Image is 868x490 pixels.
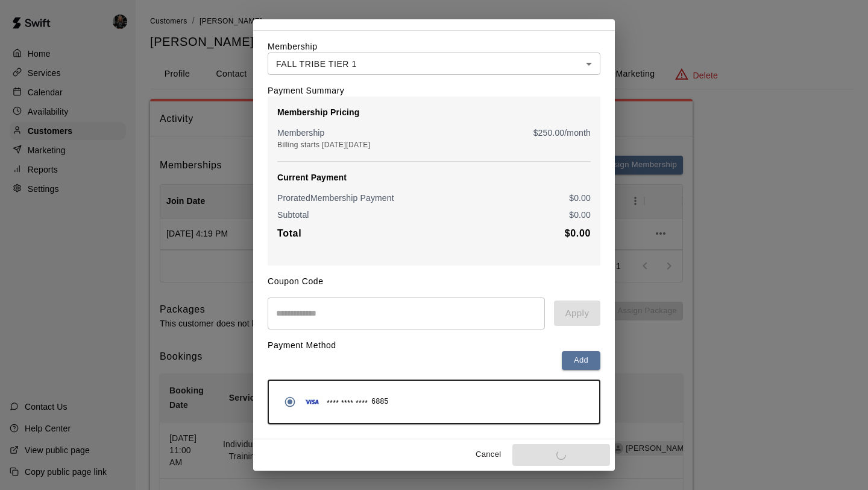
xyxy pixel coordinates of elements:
[569,209,591,221] p: $ 0.00
[268,276,324,286] label: Coupon Code
[565,228,591,238] b: $ 0.00
[562,351,600,370] button: Add
[469,445,508,464] button: Cancel
[277,192,394,204] p: Prorated Membership Payment
[277,209,309,221] p: Subtotal
[301,396,323,408] img: Credit card brand logo
[268,86,344,95] label: Payment Summary
[268,52,600,75] div: FALL TRIBE TIER 1
[277,228,301,238] b: Total
[277,141,370,149] span: Billing starts [DATE][DATE]
[277,106,591,118] p: Membership Pricing
[277,127,325,139] p: Membership
[569,192,591,204] p: $ 0.00
[277,171,591,183] p: Current Payment
[371,396,388,408] span: 6885
[268,340,336,350] label: Payment Method
[533,127,591,139] p: $ 250.00 /month
[268,42,318,51] label: Membership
